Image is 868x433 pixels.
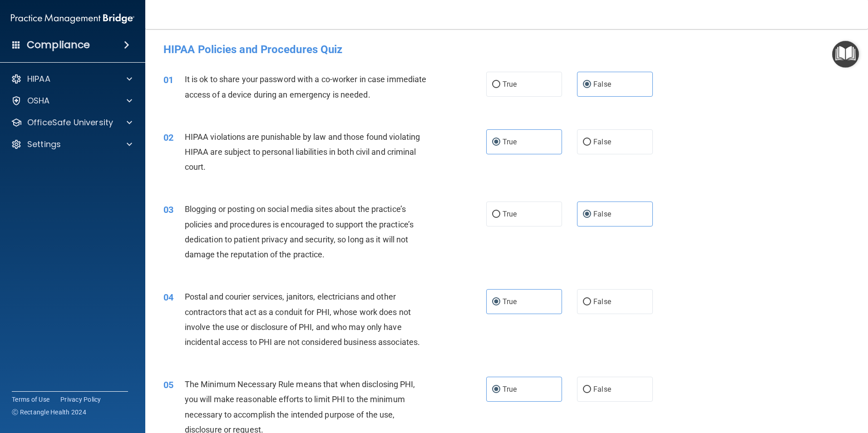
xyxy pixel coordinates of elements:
span: 04 [163,292,173,303]
p: Settings [27,139,61,150]
input: True [492,211,500,218]
span: It is ok to share your password with a co-worker in case immediate access of a device during an e... [185,74,427,99]
input: False [583,139,591,146]
p: OSHA [27,95,50,106]
a: Terms of Use [12,395,49,404]
span: True [503,138,517,146]
input: True [492,386,500,393]
p: OfficeSafe University [27,117,113,128]
input: False [583,386,591,393]
span: HIPAA violations are punishable by law and those found violating HIPAA are subject to personal li... [185,132,420,172]
span: True [503,385,517,394]
span: True [503,297,517,306]
a: OfficeSafe University [11,117,132,128]
img: PMB logo [11,10,134,28]
input: False [583,299,591,305]
input: False [583,211,591,218]
h4: Compliance [27,39,90,51]
span: 05 [163,379,173,390]
span: Postal and courier services, janitors, electricians and other contractors that act as a conduit f... [185,292,420,347]
a: HIPAA [11,74,132,84]
input: True [492,81,500,88]
span: Blogging or posting on social media sites about the practice’s policies and procedures is encoura... [185,204,414,259]
input: False [583,81,591,88]
a: OSHA [11,95,132,106]
span: False [593,385,611,394]
span: 03 [163,204,173,215]
span: False [593,210,611,218]
span: False [593,80,611,89]
h4: HIPAA Policies and Procedures Quiz [163,44,850,55]
span: Ⓒ Rectangle Health 2024 [12,408,86,417]
a: Settings [11,139,132,150]
input: True [492,299,500,305]
span: True [503,210,517,218]
span: False [593,138,611,146]
p: HIPAA [27,74,50,84]
button: Open Resource Center [832,41,859,68]
span: True [503,80,517,89]
a: Privacy Policy [60,395,101,404]
span: 02 [163,132,173,143]
input: True [492,139,500,146]
span: False [593,297,611,306]
span: 01 [163,74,173,85]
